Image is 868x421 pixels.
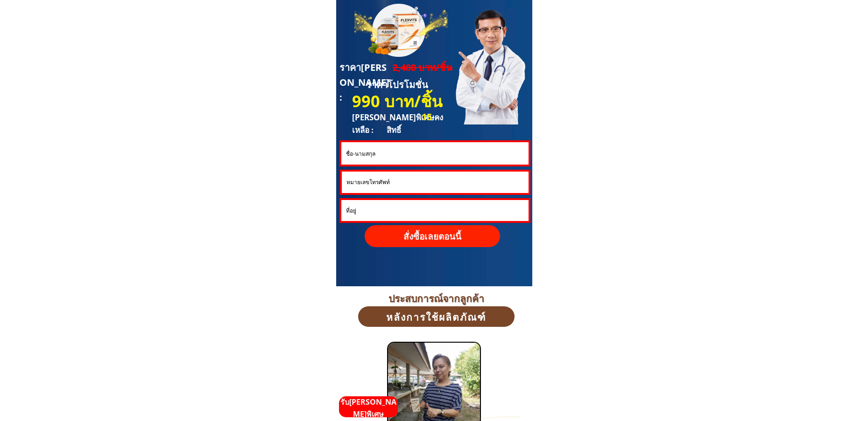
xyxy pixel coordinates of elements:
[341,291,531,304] h3: ประสบการณ์จากลูกค้า
[363,309,509,324] h3: หลังการใช้ผลิตภัณฑ์
[365,225,500,247] p: สั่งซื้อเลยตอนนี้
[422,110,440,124] h3: 15
[352,88,446,114] h3: 990 บาท/ชิ้น
[339,60,393,105] h3: ราคา[PERSON_NAME] :
[366,77,436,92] h3: ราคาโปรโมชั่น
[339,396,398,420] p: รับ[PERSON_NAME]พิเศษ
[344,172,526,193] input: หมายเลขโทรศัพท์
[352,111,456,136] h3: [PERSON_NAME]พิเศษคงเหลือ : สิทธิ์
[344,142,526,165] input: ชื่อ-นามสกุล
[344,200,526,221] input: ที่อยู่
